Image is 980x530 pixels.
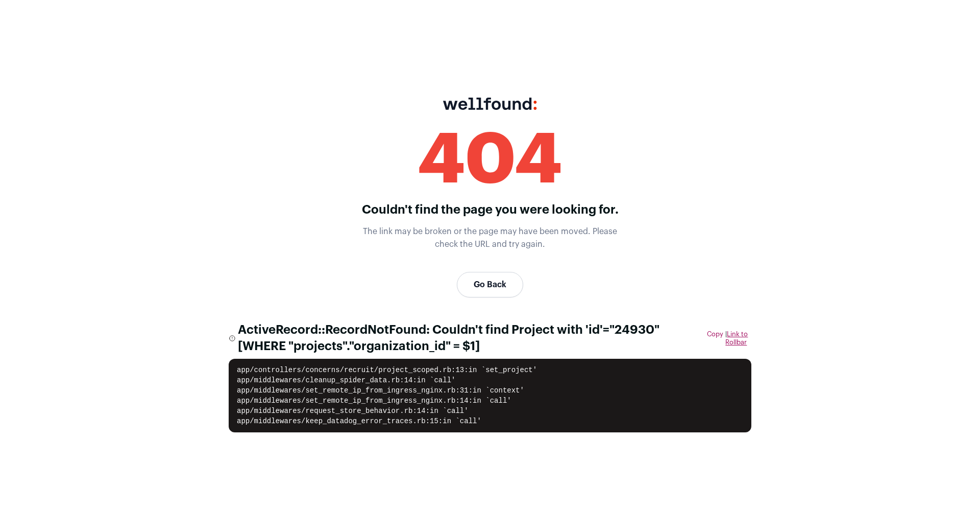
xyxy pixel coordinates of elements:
span: | [725,330,751,347]
p: The link may be broken or the page may have been moved. Please check the URL and try again. [352,225,628,251]
a: Link to Rollbar [725,331,748,345]
span: ActiveRecord::RecordNotFound: Couldn't find Project with 'id'="24930" [WHERE "projects"."organiza... [238,322,699,355]
a: Go Back [457,272,523,297]
button: Copy [707,330,723,338]
pre: app/controllers/concerns/recruit/project_scoped.rb:13:in `set_project' app/middlewares/cleanup_sp... [229,359,751,432]
p: Couldn't find the page you were looking for. [352,202,628,219]
div: 404 [352,126,628,196]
